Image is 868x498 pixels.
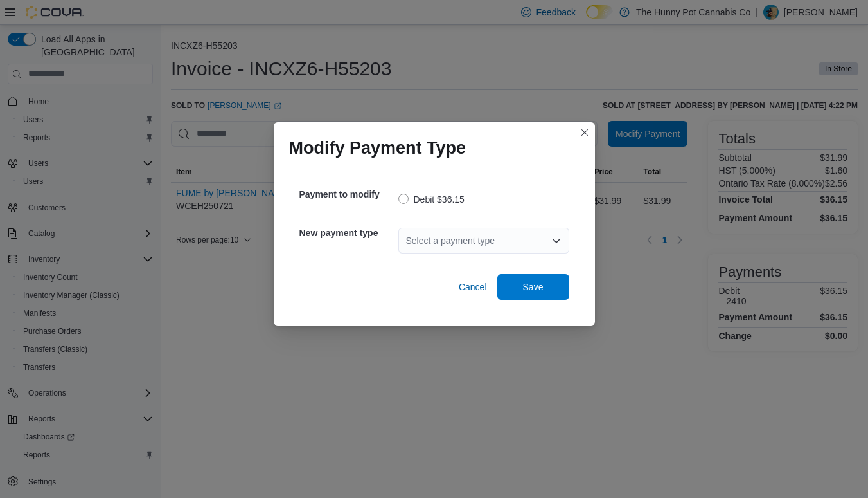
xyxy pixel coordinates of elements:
[299,181,396,207] h5: Payment to modify
[406,233,407,248] input: Accessible screen reader label
[459,281,487,293] span: Cancel
[299,220,396,246] h5: New payment type
[289,138,466,158] h1: Modify Payment Type
[523,281,544,293] span: Save
[497,274,569,300] button: Save
[398,192,465,207] label: Debit $36.15
[454,274,492,300] button: Cancel
[551,235,562,246] button: Open list of options
[577,125,592,140] button: Closes this modal window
